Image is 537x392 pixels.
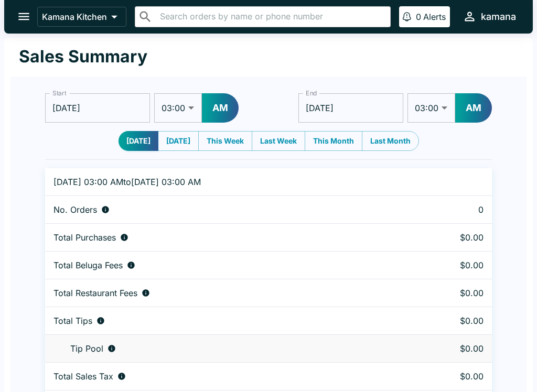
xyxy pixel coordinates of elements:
[53,204,395,215] div: Number of orders placed
[416,12,421,22] p: 0
[157,9,386,24] input: Search orders by name or phone number
[412,204,484,215] p: 0
[53,288,395,298] div: Fees paid by diners to restaurant
[119,131,158,151] button: [DATE]
[412,288,484,298] p: $0.00
[53,260,395,270] div: Fees paid by diners to Beluga
[53,232,116,243] p: Total Purchases
[52,89,66,97] label: Start
[455,93,492,123] button: AM
[198,131,252,151] button: This Week
[10,3,37,30] button: open drawer
[412,371,484,382] p: $0.00
[412,343,484,354] p: $0.00
[158,131,199,151] button: [DATE]
[70,343,103,354] p: Tip Pool
[458,5,520,28] button: kamana
[53,315,92,326] p: Total Tips
[362,131,419,151] button: Last Month
[412,260,484,270] p: $0.00
[412,315,484,326] p: $0.00
[53,260,123,270] p: Total Beluga Fees
[412,232,484,243] p: $0.00
[19,46,147,67] h1: Sales Summary
[481,10,516,23] div: kamana
[53,371,113,382] p: Total Sales Tax
[298,93,403,123] input: Choose date, selected date is Sep 13, 2025
[37,7,126,27] button: Kamana Kitchen
[53,315,395,326] div: Combined individual and pooled tips
[202,93,239,123] button: AM
[53,204,97,215] p: No. Orders
[53,177,395,187] p: [DATE] 03:00 AM to [DATE] 03:00 AM
[53,288,137,298] p: Total Restaurant Fees
[252,131,305,151] button: Last Week
[305,131,362,151] button: This Month
[423,12,446,22] p: Alerts
[53,343,395,354] div: Tips unclaimed by a waiter
[45,93,150,123] input: Choose date, selected date is Sep 12, 2025
[53,371,395,382] div: Sales tax paid by diners
[42,12,107,22] p: Kamana Kitchen
[306,89,317,97] label: End
[53,232,395,243] div: Aggregate order subtotals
